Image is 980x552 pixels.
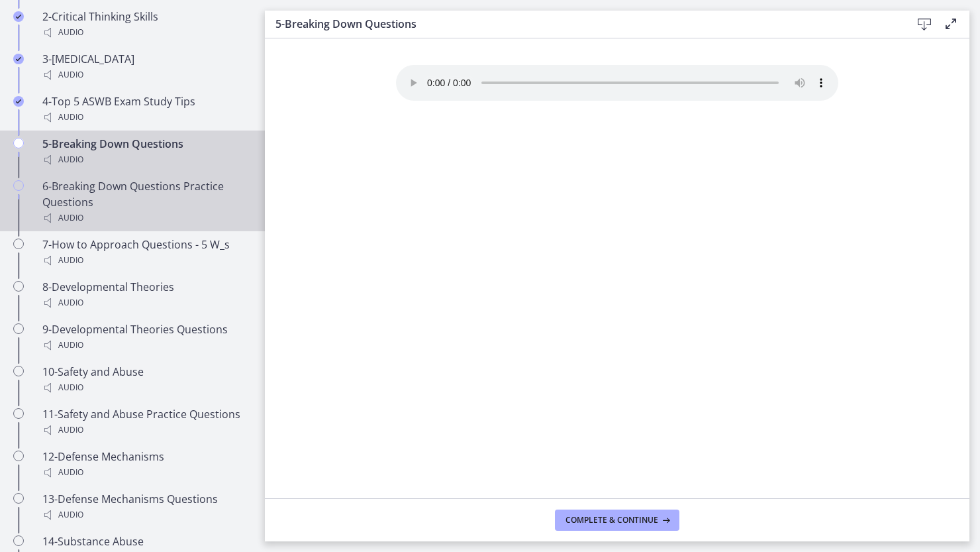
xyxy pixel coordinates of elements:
div: 8-Developmental Theories [42,279,249,311]
div: 12-Defense Mechanisms [42,449,249,480]
div: Audio [42,380,249,396]
i: Completed [13,96,24,107]
div: Audio [42,67,249,83]
div: 5-Breaking Down Questions [42,136,249,168]
div: 10-Safety and Abuse [42,364,249,396]
div: Audio [42,152,249,168]
div: Audio [42,465,249,480]
div: Audio [42,295,249,311]
div: Audio [42,507,249,523]
div: Audio [42,210,249,226]
h3: 5-Breaking Down Questions [275,16,890,32]
span: Complete & continue [565,515,658,525]
div: Audio [42,422,249,438]
div: 3-[MEDICAL_DATA] [42,51,249,83]
div: Audio [42,109,249,125]
div: Audio [42,337,249,353]
div: 9-Developmental Theories Questions [42,321,249,353]
div: 13-Defense Mechanisms Questions [42,491,249,523]
i: Completed [13,54,24,64]
div: Audio [42,252,249,268]
div: Audio [42,25,249,40]
div: 4-Top 5 ASWB Exam Study Tips [42,93,249,125]
div: 6-Breaking Down Questions Practice Questions [42,178,249,226]
div: 2-Critical Thinking Skills [42,9,249,40]
div: 11-Safety and Abuse Practice Questions [42,406,249,438]
i: Completed [13,11,24,22]
button: Complete & continue [555,510,679,531]
div: 7-How to Approach Questions - 5 W_s [42,237,249,268]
